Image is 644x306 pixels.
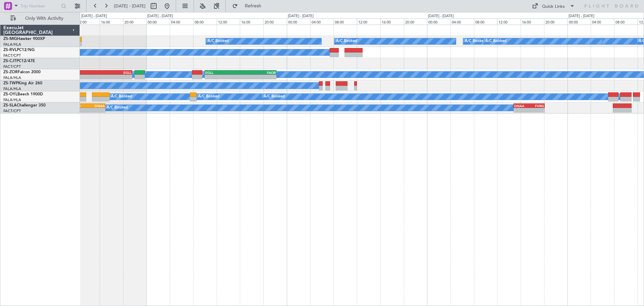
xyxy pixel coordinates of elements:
div: A/C Booked [198,92,219,102]
div: 16:00 [521,18,544,25]
span: ZS-SLA [3,103,17,107]
div: 08:00 [333,18,357,25]
button: Quick Links [529,1,578,11]
div: 08:00 [193,18,217,25]
div: 20:00 [404,18,427,25]
a: FALA/HLA [3,75,21,80]
div: [DATE] - [DATE] [288,13,314,19]
div: 12:00 [357,18,380,25]
span: ZS-ZOR [3,70,18,74]
div: A/C Booked [208,36,229,46]
div: A/C Booked [336,36,357,46]
div: 00:00 [427,18,450,25]
span: ZS-OYL [3,92,17,96]
span: [DATE] - [DATE] [114,3,146,9]
div: 00:00 [287,18,310,25]
input: Trip Number [20,1,59,11]
a: FACT/CPT [3,53,21,58]
a: ZS-CJTPC12/47E [3,59,35,63]
div: - [205,75,240,79]
div: [DATE] - [DATE] [81,13,107,19]
div: 08:00 [474,18,497,25]
div: 20:00 [123,18,147,25]
div: FAOR [240,71,276,75]
div: EGLL [205,71,240,75]
div: - [514,108,529,112]
div: [DATE] - [DATE] [147,13,173,19]
span: Only With Activity [17,16,71,21]
div: 04:00 [591,18,614,25]
a: ZS-SLAChallenger 350 [3,103,46,107]
span: ZS-RVL [3,48,17,52]
div: [DATE] - [DATE] [569,13,594,19]
div: 04:00 [450,18,474,25]
div: 12:00 [76,18,100,25]
a: FACT/CPT [3,108,21,114]
button: Only With Activity [7,13,73,24]
div: FVRG [529,104,544,108]
div: A/C Booked [485,36,506,46]
div: 16:00 [240,18,263,25]
div: DNAA [514,104,529,108]
div: - [240,75,276,79]
a: ZS-ZORFalcon 2000 [3,70,41,74]
div: A/C Booked [264,92,285,102]
a: FACT/CPT [3,64,21,69]
div: - [97,75,131,79]
div: 16:00 [380,18,404,25]
span: Refresh [239,4,267,8]
span: ZS-CJT [3,59,16,63]
div: A/C Booked [465,36,486,46]
div: Quick Links [542,3,565,10]
a: ZS-OYLBeech 1900D [3,92,43,96]
div: 12:00 [497,18,521,25]
a: FALA/HLA [3,97,21,102]
div: 08:00 [614,18,638,25]
span: ZS-TWP [3,81,18,85]
div: EGLL [97,71,131,75]
div: A/C Booked [107,103,128,113]
a: FALA/HLA [3,42,21,47]
div: 12:00 [217,18,240,25]
div: - [88,108,105,112]
button: Refresh [229,1,269,11]
div: 04:00 [310,18,334,25]
div: 04:00 [170,18,193,25]
div: 16:00 [100,18,123,25]
a: ZS-TWPKing Air 260 [3,81,42,85]
div: 00:00 [146,18,170,25]
div: 20:00 [544,18,568,25]
div: - [529,108,544,112]
a: ZS-RVLPC12/NG [3,48,35,52]
span: ZS-MIG [3,37,17,41]
a: FALA/HLA [3,86,21,91]
div: A/C Booked [111,92,132,102]
div: 20:00 [263,18,287,25]
a: ZS-MIGHawker 900XP [3,37,45,41]
div: [DATE] - [DATE] [428,13,454,19]
div: DNAA [88,104,105,108]
div: 00:00 [568,18,591,25]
